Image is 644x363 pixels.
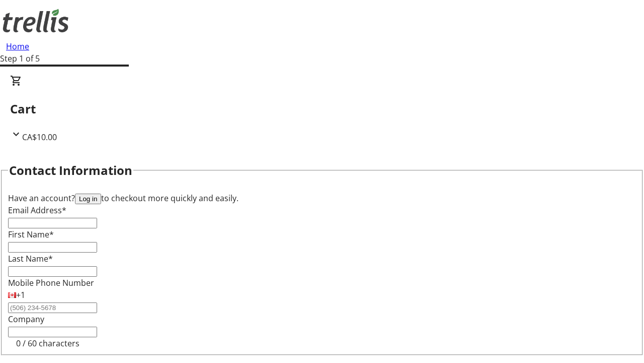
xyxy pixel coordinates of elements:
div: Have an account? to checkout more quickly and easily. [8,192,636,204]
label: Company [8,314,44,325]
tr-character-limit: 0 / 60 characters [16,338,79,349]
h2: Contact Information [9,161,132,179]
label: Mobile Phone Number [8,277,94,288]
label: First Name* [8,229,54,240]
div: CartCA$10.00 [10,75,634,143]
label: Last Name* [8,253,53,264]
span: CA$10.00 [22,132,57,143]
input: (506) 234-5678 [8,302,97,313]
button: Log in [75,194,101,204]
label: Email Address* [8,205,66,216]
h2: Cart [10,100,634,118]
